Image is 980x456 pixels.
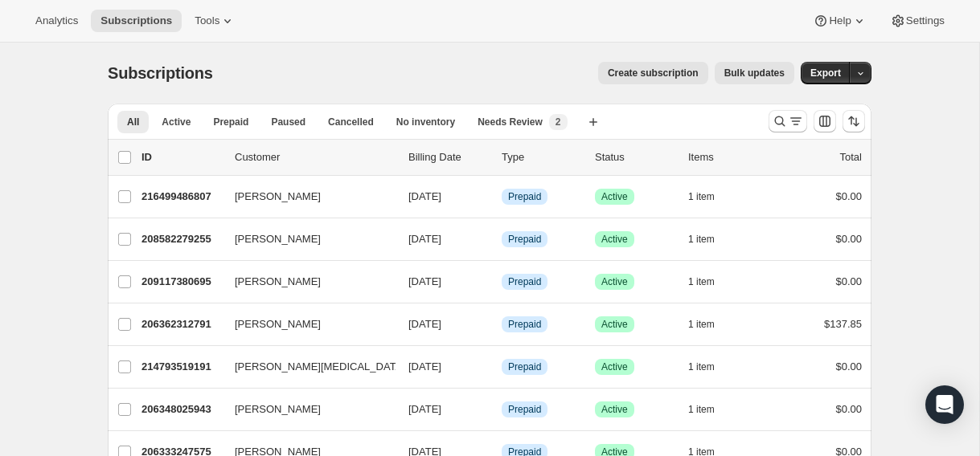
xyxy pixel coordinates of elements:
[925,385,964,424] div: Open Intercom Messenger
[688,228,732,250] button: 1 item
[843,110,865,132] button: Sort the results
[127,116,139,128] span: All
[408,233,441,245] span: [DATE]
[688,149,769,165] div: Items
[835,403,862,415] span: $0.00
[508,318,541,331] span: Prepaid
[688,360,715,373] span: 1 item
[225,311,386,337] button: [PERSON_NAME]
[601,190,628,203] span: Active
[601,233,628,246] span: Active
[601,318,628,331] span: Active
[235,231,321,247] span: [PERSON_NAME]
[35,14,78,27] span: Analytics
[688,403,715,416] span: 1 item
[225,397,386,422] button: [PERSON_NAME]
[271,116,305,128] span: Paused
[556,116,561,128] span: 2
[601,403,628,416] span: Active
[408,318,441,330] span: [DATE]
[688,398,732,421] button: 1 item
[724,67,785,79] span: Bulk updates
[840,149,862,165] p: Total
[26,10,88,32] button: Analytics
[810,67,841,79] span: Export
[141,316,222,332] p: 206362312791
[688,313,732,336] button: 1 item
[688,356,732,378] button: 1 item
[508,233,541,246] span: Prepaid
[408,403,441,415] span: [DATE]
[835,190,862,202] span: $0.00
[814,110,836,132] button: Customize table column order and visibility
[688,233,715,246] span: 1 item
[688,275,715,288] span: 1 item
[141,401,222,417] p: 206348025943
[595,149,675,165] p: Status
[835,233,862,245] span: $0.00
[235,316,321,332] span: [PERSON_NAME]
[508,275,541,288] span: Prepaid
[100,14,172,27] span: Subscriptions
[688,318,715,331] span: 1 item
[688,271,732,293] button: 1 item
[141,274,222,290] p: 209117380695
[235,189,321,205] span: [PERSON_NAME]
[213,116,248,128] span: Prepaid
[906,14,945,27] span: Settings
[141,185,862,208] div: 216499486807[PERSON_NAME][DATE]InfoPrepaidSuccessActive1 item$0.00
[141,398,862,421] div: 206348025943[PERSON_NAME][DATE]InfoPrepaidSuccessActive1 item$0.00
[225,184,386,210] button: [PERSON_NAME]
[141,149,862,165] div: IDCustomerBilling DateTypeStatusItemsTotal
[688,185,732,208] button: 1 item
[580,111,606,133] button: Create new view
[608,67,699,79] span: Create subscription
[108,64,213,82] span: Subscriptions
[141,359,222,375] p: 214793519191
[769,110,807,132] button: Search and filter results
[715,62,794,84] button: Bulk updates
[601,360,628,373] span: Active
[396,116,455,128] span: No inventory
[829,14,851,27] span: Help
[185,10,245,32] button: Tools
[502,149,582,165] div: Type
[803,10,876,32] button: Help
[141,271,862,293] div: 209117380695[PERSON_NAME][DATE]InfoPrepaidSuccessActive1 item$0.00
[508,190,541,203] span: Prepaid
[880,10,954,32] button: Settings
[508,360,541,373] span: Prepaid
[408,190,441,202] span: [DATE]
[141,149,222,165] p: ID
[835,275,862,287] span: $0.00
[824,318,862,330] span: $137.85
[162,116,191,128] span: Active
[328,116,374,128] span: Cancelled
[225,269,386,295] button: [PERSON_NAME]
[195,14,219,27] span: Tools
[478,116,543,128] span: Needs Review
[801,62,851,84] button: Export
[601,275,628,288] span: Active
[141,313,862,336] div: 206362312791[PERSON_NAME][DATE]InfoPrepaidSuccessActive1 item$137.85
[235,274,321,290] span: [PERSON_NAME]
[225,226,386,252] button: [PERSON_NAME]
[835,360,862,373] span: $0.00
[408,275,441,287] span: [DATE]
[508,403,541,416] span: Prepaid
[598,62,708,84] button: Create subscription
[688,190,715,203] span: 1 item
[408,360,441,373] span: [DATE]
[141,231,222,247] p: 208582279255
[408,149,489,165] p: Billing Date
[141,189,222,205] p: 216499486807
[141,228,862,250] div: 208582279255[PERSON_NAME][DATE]InfoPrepaidSuccessActive1 item$0.00
[235,149,396,165] p: Customer
[141,356,862,378] div: 214793519191[PERSON_NAME][MEDICAL_DATA][DATE]InfoPrepaidSuccessActive1 item$0.00
[235,401,321,417] span: [PERSON_NAME]
[91,10,182,32] button: Subscriptions
[225,354,386,380] button: [PERSON_NAME][MEDICAL_DATA]
[235,359,405,375] span: [PERSON_NAME][MEDICAL_DATA]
